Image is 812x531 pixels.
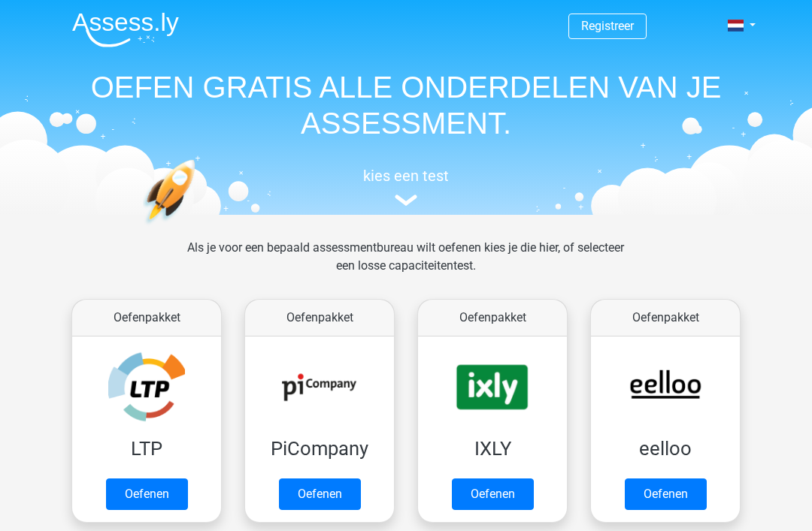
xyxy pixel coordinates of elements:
h1: OEFEN GRATIS ALLE ONDERDELEN VAN JE ASSESSMENT. [60,69,752,141]
img: oefenen [143,159,253,295]
a: Oefenen [452,478,534,510]
a: Oefenen [106,478,188,510]
img: assessment [395,195,417,206]
div: Als je voor een bepaald assessmentbureau wilt oefenen kies je die hier, of selecteer een losse ca... [175,239,636,293]
a: Registreer [581,19,634,33]
a: Oefenen [625,478,707,510]
a: kies een test [60,167,752,207]
img: Assessly [72,12,179,47]
h5: kies een test [60,167,752,185]
a: Oefenen [279,478,361,510]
